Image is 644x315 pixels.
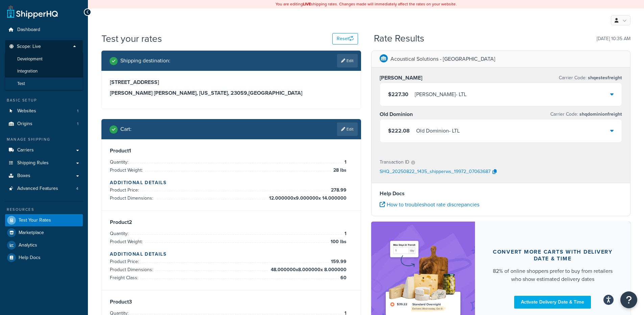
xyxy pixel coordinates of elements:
span: Product Dimensions: [110,195,155,202]
a: Analytics [5,239,83,251]
span: Boxes [17,173,30,179]
span: Dashboard [17,27,40,33]
li: Test [5,78,83,90]
h2: Shipping destination : [120,58,170,64]
span: Quantity: [110,230,130,237]
a: Shipping Rules [5,157,83,169]
span: Origins [17,121,32,127]
span: Help Docs [19,255,41,261]
span: 12.000000 x 9.000000 x 14.000000 [267,194,347,202]
span: Scope: Live [17,44,41,50]
span: 1 [343,230,347,238]
div: 82% of online shoppers prefer to buy from retailers who show estimated delivery dates [491,267,615,283]
span: Product Dimensions: [110,266,155,273]
span: 28 lbs [332,166,347,174]
span: Analytics [19,242,37,248]
span: Advanced Features [17,186,58,192]
span: 60 [339,274,347,282]
a: Dashboard [5,24,83,36]
a: Edit [337,54,358,67]
a: Origins1 [5,118,83,130]
li: Integration [5,65,83,78]
h4: Help Docs [380,190,622,198]
span: shqestesfreight [587,74,622,81]
button: Open Resource Center [620,291,637,308]
span: Test Your Rates [19,218,51,223]
span: Test [17,81,25,87]
p: Acoustical Solutions - [GEOGRAPHIC_DATA] [390,54,495,64]
span: $227.30 [388,90,408,98]
div: [PERSON_NAME] - LTL [415,90,467,99]
h4: Additional Details [110,251,353,258]
a: Carriers [5,144,83,156]
h3: [PERSON_NAME] [380,75,422,81]
li: Origins [5,118,83,130]
a: Test Your Rates [5,214,83,226]
h2: Rate Results [374,33,424,44]
a: Websites1 [5,105,83,117]
button: Reset [332,33,358,45]
span: Product Weight: [110,238,144,245]
a: How to troubleshoot rate discrepancies [380,201,479,208]
span: 159.99 [329,258,347,266]
li: Websites [5,105,83,117]
span: 4 [76,186,78,192]
p: Carrier Code: [550,110,622,119]
span: 1 [77,121,78,127]
span: 100 lbs [329,238,347,246]
div: Manage Shipping [5,137,83,142]
span: Development [17,56,43,62]
span: Carriers [17,147,34,153]
span: shqdominionfreight [578,111,622,118]
h3: Old Dominion [380,111,413,118]
a: Advanced Features4 [5,182,83,195]
span: 48.000000 x 8.000000 x 8.000000 [269,266,347,274]
span: Product Price: [110,258,141,265]
span: Product Price: [110,187,141,194]
h3: Product 2 [110,219,353,226]
a: Help Docs [5,252,83,264]
p: Transaction ID [380,157,409,167]
h3: [PERSON_NAME] [PERSON_NAME], [US_STATE], 23059 , [GEOGRAPHIC_DATA] [110,90,353,96]
span: 278.99 [329,186,347,194]
span: Freight Class: [110,274,140,281]
span: $222.08 [388,127,410,135]
a: Edit [337,122,358,136]
li: Development [5,53,83,65]
span: 1 [343,158,347,166]
a: Boxes [5,170,83,182]
b: LIVE [303,1,311,7]
h3: Product 3 [110,298,353,305]
span: Marketplace [19,230,44,236]
span: Shipping Rules [17,160,49,166]
h2: Cart : [120,126,132,132]
span: Quantity: [110,159,130,166]
h4: Additional Details [110,179,353,186]
span: Product Weight: [110,167,144,174]
span: 1 [77,108,78,114]
h3: [STREET_ADDRESS] [110,79,353,86]
a: Marketplace [5,227,83,239]
a: Activate Delivery Date & Time [514,296,591,309]
p: [DATE] 10:35 AM [597,34,630,44]
div: Convert more carts with delivery date & time [491,249,615,262]
div: Old Dominion - LTL [416,126,460,136]
span: Websites [17,108,36,114]
p: Carrier Code: [559,73,622,83]
li: Advanced Features [5,182,83,195]
p: SHQ_20250822_1435_shipperws_19972_07063687 [380,167,491,177]
span: Integration [17,68,38,74]
div: Basic Setup [5,97,83,103]
h3: Product 1 [110,147,353,154]
div: Resources [5,207,83,212]
h1: Test your rates [101,32,162,45]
